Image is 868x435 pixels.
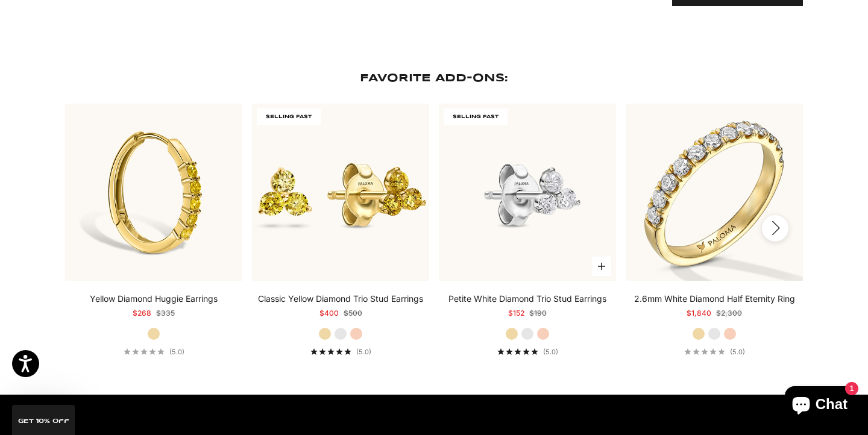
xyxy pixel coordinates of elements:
inbox-online-store-chat: Shopify online store chat [781,386,858,425]
div: 5.0 out of 5.0 stars [497,348,538,355]
compare-at-price: $2,300 [716,307,742,319]
div: 5.0 out of 5.0 stars [124,348,165,355]
a: Petite White Diamond Trio Stud Earrings [448,293,606,305]
p: FAVORITE ADD-ONS: [360,66,508,90]
div: GET 10% Off [12,405,75,435]
img: #YellowGold [252,104,429,281]
div: 5.0 out of 5.0 stars [684,348,725,355]
a: 5.0 out of 5.0 stars(5.0) [310,348,371,356]
compare-at-price: $335 [156,307,175,319]
compare-at-price: $190 [529,307,547,319]
img: #YellowGold [65,104,242,281]
span: SELLING FAST [444,108,508,125]
sale-price: $268 [133,307,151,319]
sale-price: $152 [508,307,524,319]
span: SELLING FAST [257,108,321,125]
sale-price: $400 [319,307,339,319]
span: (5.0) [169,348,184,356]
a: 5.0 out of 5.0 stars(5.0) [684,348,745,356]
span: (5.0) [356,348,371,356]
div: 5.0 out of 5.0 stars [310,348,351,355]
compare-at-price: $500 [344,307,362,319]
span: GET 10% Off [18,418,69,424]
a: Classic Yellow Diamond Trio Stud Earrings [258,293,423,305]
span: (5.0) [730,348,745,356]
span: (5.0) [543,348,558,356]
sale-price: $1,840 [687,307,711,319]
a: 2.6mm White Diamond Half Eternity Ring [634,293,795,305]
a: 5.0 out of 5.0 stars(5.0) [497,348,558,356]
a: 5.0 out of 5.0 stars(5.0) [124,348,184,356]
img: #WhiteGold [439,104,616,281]
img: #YellowGold [626,104,803,281]
a: Yellow Diamond Huggie Earrings [90,293,218,305]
